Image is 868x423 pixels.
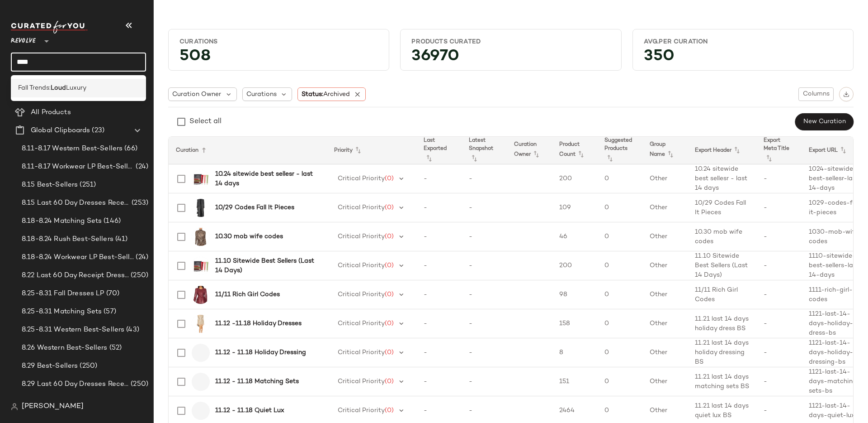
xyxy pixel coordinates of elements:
[22,397,88,408] span: 9.2-9.5 AM Newness
[416,367,462,396] td: -
[215,256,316,275] b: 11.10 Sitewide Best Sellers (Last 14 Days)
[411,38,610,46] div: Products Curated
[798,87,834,101] button: Columns
[756,367,802,396] td: -
[130,198,148,208] span: (253)
[22,252,134,263] span: 8.18-8.24 Workwear LP Best-Sellers
[11,21,88,34] img: cfy_white_logo.C9jOOHJF.svg
[416,222,462,251] td: -
[416,251,462,280] td: -
[113,234,128,245] span: (41)
[338,262,385,269] span: Critical Priority
[338,349,385,356] span: Critical Priority
[552,309,597,338] td: 158
[169,137,327,164] th: Curation
[22,180,78,190] span: 8.15 Best-Sellers
[215,203,294,212] b: 10/29 Codes Fall It Pieces
[338,320,385,327] span: Critical Priority
[215,406,284,415] b: 11.12 - 11.18 Quiet Lux
[385,349,394,356] span: (0)
[637,50,849,67] div: 350
[338,204,385,211] span: Critical Priority
[22,325,124,335] span: 8.25-8.31 Western Best-Sellers
[129,379,148,389] span: (250)
[552,251,597,280] td: 200
[642,164,688,193] td: Other
[102,307,116,317] span: (57)
[172,90,221,99] span: Curation Owner
[385,378,394,385] span: (0)
[338,233,385,240] span: Critical Priority
[642,280,688,309] td: Other
[462,222,507,251] td: -
[323,91,350,98] span: Archived
[688,251,756,280] td: 11.10 Sitewide Best Sellers (Last 14 Days)
[215,169,316,188] b: 10.24 sitewide best sellesr - last 14 days
[338,175,385,182] span: Critical Priority
[215,377,299,386] b: 11.12 - 11.18 Matching Sets
[642,367,688,396] td: Other
[756,222,802,251] td: -
[104,288,120,299] span: (70)
[644,38,842,46] div: Avg.per Curation
[192,199,210,217] img: 4THR-WO3_V1.jpg
[134,252,148,263] span: (24)
[192,315,210,333] img: LOVF-WD4279_V1.jpg
[22,288,104,299] span: 8.25-8.31 Fall Dresses LP
[385,204,394,211] span: (0)
[78,180,96,190] span: (251)
[416,280,462,309] td: -
[756,193,802,222] td: -
[416,164,462,193] td: -
[385,233,394,240] span: (0)
[22,401,84,412] span: [PERSON_NAME]
[597,193,642,222] td: 0
[78,361,97,371] span: (250)
[22,162,134,172] span: 8.11-8.17 Workwear LP Best-Sellers
[215,348,306,357] b: 11.12 - 11.18 Holiday Dressing
[215,290,280,299] b: 11/11 Rich Girl Codes
[756,251,802,280] td: -
[552,193,597,222] td: 109
[552,338,597,367] td: 8
[22,343,108,353] span: 8.26 Western Best-Sellers
[688,137,756,164] th: Export Header
[462,367,507,396] td: -
[552,137,597,164] th: Product Count
[416,193,462,222] td: -
[843,91,849,97] img: svg%3e
[688,222,756,251] td: 10.30 mob wife codes
[51,83,66,93] b: Loud
[642,309,688,338] td: Other
[338,407,385,414] span: Critical Priority
[22,144,123,154] span: 8.11-8.17 Western Best-Sellers
[462,193,507,222] td: -
[803,118,846,125] span: New Curation
[756,280,802,309] td: -
[688,367,756,396] td: 11.21 last 14 days matching sets BS
[246,90,277,99] span: Curations
[597,280,642,309] td: 0
[642,193,688,222] td: Other
[597,338,642,367] td: 0
[597,164,642,193] td: 0
[338,378,385,385] span: Critical Priority
[642,137,688,164] th: Group Name
[642,222,688,251] td: Other
[597,309,642,338] td: 0
[90,125,104,136] span: (23)
[179,38,378,46] div: Curations
[22,361,78,371] span: 8.29 Best-Sellers
[462,309,507,338] td: -
[192,170,210,188] img: SUMR-WU65_V1.jpg
[462,251,507,280] td: -
[22,379,129,389] span: 8.29 Last 60 Day Dresses Receipts
[189,116,222,127] div: Select all
[31,107,71,118] span: All Products
[215,319,302,328] b: 11.12 -11.18 Holiday Dresses
[124,325,139,335] span: (43)
[462,280,507,309] td: -
[756,164,802,193] td: -
[129,270,148,281] span: (250)
[688,280,756,309] td: 11/11 Rich Girl Codes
